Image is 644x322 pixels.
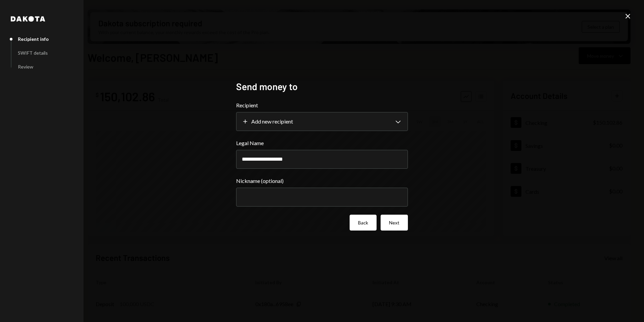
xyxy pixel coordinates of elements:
[18,64,33,70] div: Review
[381,215,408,231] button: Next
[18,50,48,56] div: SWIFT details
[236,80,408,93] h2: Send money to
[350,215,377,231] button: Back
[18,36,49,42] div: Recipient info
[236,101,408,109] label: Recipient
[236,139,408,147] label: Legal Name
[236,112,408,131] button: Recipient
[236,177,408,185] label: Nickname (optional)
